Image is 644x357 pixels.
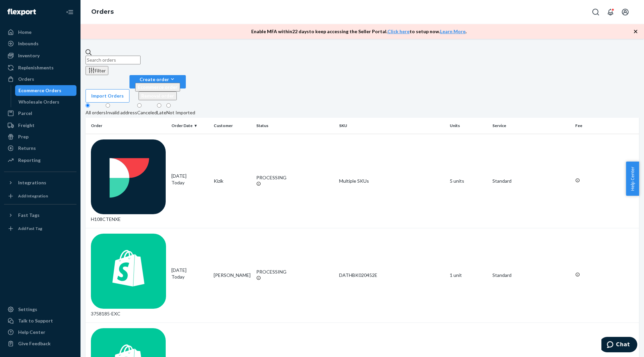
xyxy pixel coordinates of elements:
[4,210,76,221] button: Fast Tags
[4,120,76,131] a: Freight
[604,5,617,19] button: Open notifications
[256,174,334,181] div: PROCESSING
[4,155,76,166] a: Reporting
[4,74,76,84] a: Orders
[157,103,161,108] input: Late
[4,108,76,119] a: Parcel
[4,131,76,142] a: Prep
[387,28,410,34] a: Click here
[214,123,251,128] div: Customer
[4,327,76,338] a: Help Center
[447,134,490,228] td: 5 units
[18,179,46,186] div: Integrations
[171,173,209,186] div: [DATE]
[339,272,444,279] div: DATHBK020452E
[619,5,632,19] button: Open account menu
[18,110,32,117] div: Parcel
[106,103,110,108] input: Invalid address
[4,338,76,349] button: Give Feedback
[15,97,77,107] a: Wholesale Orders
[211,134,254,228] td: Kizik
[4,304,76,315] a: Settings
[171,267,209,280] div: [DATE]
[141,93,174,99] span: Removal order
[91,234,166,317] div: 3758185-EXC
[492,272,570,279] p: Standard
[4,143,76,154] a: Returns
[18,212,40,219] div: Fast Tags
[86,89,129,103] button: Import Orders
[4,223,76,234] a: Add Fast Tag
[86,118,169,134] th: Order
[490,118,573,134] th: Service
[166,109,195,116] div: Not Imported
[18,340,51,347] div: Give Feedback
[4,177,76,188] button: Integrations
[137,103,142,108] input: Canceled
[336,118,447,134] th: SKU
[166,103,171,108] input: Not Imported
[18,64,54,71] div: Replenishments
[4,62,76,73] a: Replenishments
[211,228,254,323] td: [PERSON_NAME]
[18,306,37,313] div: Settings
[86,56,141,64] input: Search orders
[447,118,490,134] th: Units
[447,228,490,323] td: 1 unit
[169,118,211,134] th: Order Date
[18,87,61,94] div: Ecommerce Orders
[18,226,42,231] div: Add Fast Tag
[4,27,76,38] a: Home
[137,109,157,116] div: Canceled
[86,109,106,116] div: All orders
[18,40,39,47] div: Inbounds
[171,179,209,186] p: Today
[18,76,34,82] div: Orders
[18,317,53,324] div: Talk to Support
[171,274,209,280] p: Today
[86,66,108,75] button: Filter
[254,118,337,134] th: Status
[106,109,137,116] div: Invalid address
[63,5,76,19] button: Close Navigation
[129,75,186,88] button: Create orderEcommerce orderRemoval order
[18,29,32,36] div: Home
[573,118,639,134] th: Fee
[135,76,180,83] div: Create order
[589,5,602,19] button: Open Search Box
[18,329,45,336] div: Help Center
[18,122,35,129] div: Freight
[492,178,570,184] p: Standard
[251,28,467,35] p: Enable MFA within 22 days to keep accessing the Seller Portal. to setup now. .
[18,133,29,140] div: Prep
[336,134,447,228] td: Multiple SKUs
[135,83,180,92] button: Ecommerce order
[18,157,41,164] div: Reporting
[15,85,77,96] a: Ecommerce Orders
[4,50,76,61] a: Inventory
[7,9,36,15] img: Flexport logo
[601,337,637,354] iframe: Opens a widget where you can chat to one of our agents
[18,52,40,59] div: Inventory
[91,139,166,223] div: H108CTENXE
[440,28,466,34] a: Learn More
[157,109,166,116] div: Late
[88,67,106,74] div: Filter
[4,315,76,326] button: Talk to Support
[139,92,177,100] button: Removal order
[4,38,76,49] a: Inbounds
[18,99,59,105] div: Wholesale Orders
[86,103,90,108] input: All orders
[91,8,114,15] a: Orders
[626,162,639,196] button: Help Center
[18,193,48,199] div: Add Integration
[18,145,36,152] div: Returns
[138,84,177,90] span: Ecommerce order
[256,269,334,275] div: PROCESSING
[86,2,119,22] ol: breadcrumbs
[4,191,76,201] a: Add Integration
